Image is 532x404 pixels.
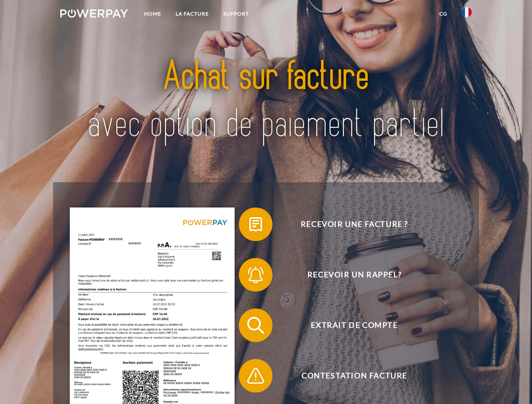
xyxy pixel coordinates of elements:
[239,207,458,241] button: Recevoir une facture ?
[80,40,452,161] img: title-powerpay_fr.svg
[251,308,457,342] span: Extrait de compte
[137,6,168,21] a: Home
[462,7,472,17] img: fr
[239,359,458,393] button: Contestation Facture
[432,6,454,21] a: CG
[251,207,457,241] span: Recevoir une facture ?
[216,6,256,21] a: Support
[251,359,457,393] span: Contestation Facture
[239,308,458,342] button: Extrait de compte
[60,9,128,18] img: logo-powerpay-white.svg
[245,315,266,336] img: qb_search.svg
[245,264,266,285] img: qb_bell.svg
[168,6,216,21] a: LA FACTURE
[239,258,458,292] button: Recevoir un rappel?
[251,258,457,292] span: Recevoir un rappel?
[245,365,266,386] img: qb_warning.svg
[245,214,266,235] img: qb_bill.svg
